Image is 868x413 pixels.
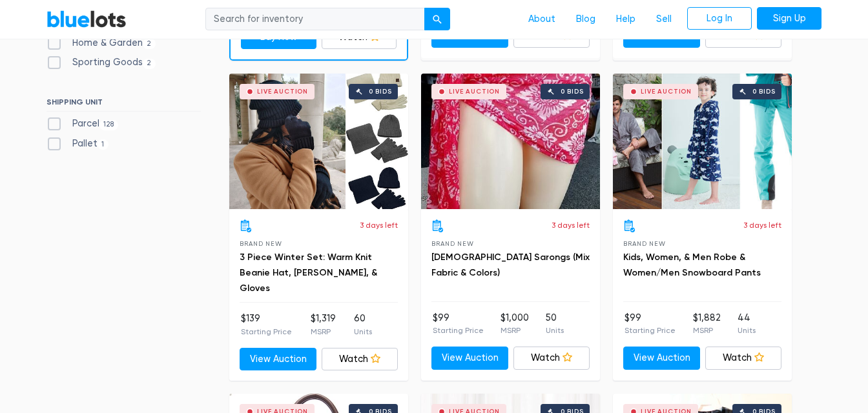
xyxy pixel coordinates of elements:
span: 2 [143,39,156,49]
input: Search for inventory [205,8,425,31]
label: Home & Garden [46,36,156,50]
a: Watch [705,347,782,370]
p: MSRP [693,325,721,336]
label: Parcel [46,117,118,131]
a: View Auction [240,348,316,371]
p: Starting Price [241,326,292,337]
a: Live Auction 0 bids [613,74,792,209]
div: Live Auction [641,88,692,95]
p: MSRP [311,326,336,337]
div: Live Auction [257,88,308,95]
p: Starting Price [433,325,484,336]
label: Pallet [46,137,108,151]
p: Starting Price [625,325,676,336]
li: $99 [433,311,484,337]
a: BlueLots [46,10,127,28]
a: Live Auction 0 bids [421,74,600,209]
li: $139 [241,312,292,337]
a: Sign Up [757,7,821,30]
li: $99 [625,311,676,337]
span: 2 [143,59,156,69]
li: 44 [738,311,756,337]
label: Sporting Goods [46,55,156,70]
div: 0 bids [561,88,584,95]
span: 128 [99,120,118,130]
li: 50 [546,311,564,337]
a: View Auction [623,347,700,370]
a: [DEMOGRAPHIC_DATA] Sarongs (Mix Fabric & Colors) [431,252,590,278]
a: View Auction [431,347,508,370]
a: Sell [646,7,682,32]
div: 0 bids [369,88,392,95]
a: Kids, Women, & Men Robe & Women/Men Snowboard Pants [623,252,761,278]
p: Units [546,325,564,336]
li: 60 [354,312,372,337]
span: 1 [98,139,108,150]
p: 3 days left [743,219,781,231]
li: $1,319 [311,312,336,337]
a: Blog [566,7,606,32]
p: MSRP [501,325,529,336]
li: $1,882 [693,311,721,337]
p: Units [738,325,756,336]
p: 3 days left [360,219,398,231]
a: About [518,7,566,32]
a: Live Auction 0 bids [229,74,408,209]
p: Units [354,326,372,337]
div: 0 bids [752,88,776,95]
a: Watch [322,348,398,371]
a: Watch [513,347,590,370]
div: Live Auction [449,88,500,95]
span: Brand New [623,240,665,247]
li: $1,000 [501,311,529,337]
p: 3 days left [552,219,590,231]
h6: SHIPPING UNIT [46,97,201,112]
a: 3 Piece Winter Set: Warm Knit Beanie Hat, [PERSON_NAME], & Gloves [240,252,377,294]
a: Help [606,7,646,32]
span: Brand New [431,240,473,247]
a: Log In [687,7,752,30]
span: Brand New [240,240,282,247]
